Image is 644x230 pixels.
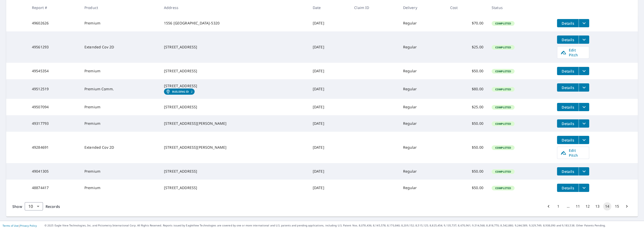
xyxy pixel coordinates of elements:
[28,63,80,79] td: 49545354
[80,79,160,99] td: Premium Comm.
[80,180,160,196] td: Premium
[446,99,487,115] td: $25.00
[45,224,641,227] p: © 2025 Eagle View Technologies, Inc. and Pictometry International Corp. All Rights Reserved. Repo...
[557,83,579,92] button: detailsBtn-49512519
[492,87,514,91] span: Completed
[584,202,592,210] button: Go to page 12
[12,204,22,209] span: Show
[25,199,43,214] div: 10
[492,46,514,49] span: Completed
[20,224,37,227] a: Privacy Policy
[564,204,572,209] div: …
[172,90,189,93] em: Building ID
[557,36,579,44] button: detailsBtn-49561293
[80,15,160,31] td: Premium
[28,99,80,115] td: 49507094
[560,69,576,74] span: Details
[446,31,487,63] td: $25.00
[579,36,589,44] button: filesDropdownBtn-49561293
[579,167,589,175] button: filesDropdownBtn-49041305
[557,46,589,59] a: Edit Pitch
[560,85,576,90] span: Details
[309,79,350,99] td: [DATE]
[446,15,487,31] td: $70.00
[557,67,579,75] button: detailsBtn-49545354
[446,180,487,196] td: $50.00
[593,202,602,210] button: Go to page 13
[613,202,621,210] button: Go to page 15
[557,184,579,192] button: detailsBtn-48874417
[25,202,43,210] div: Show 10 records
[492,69,514,73] span: Completed
[492,146,514,149] span: Completed
[492,170,514,173] span: Completed
[80,132,160,163] td: Extended Cov 2D
[623,202,631,210] button: Go to next page
[164,104,304,110] div: [STREET_ADDRESS]
[309,31,350,63] td: [DATE]
[557,103,579,111] button: detailsBtn-49507094
[80,163,160,180] td: Premium
[560,105,576,110] span: Details
[309,99,350,115] td: [DATE]
[560,169,576,174] span: Details
[164,169,304,174] div: [STREET_ADDRESS]
[560,185,576,190] span: Details
[399,15,446,31] td: Regular
[492,105,514,109] span: Completed
[28,115,80,132] td: 49317793
[164,89,195,95] a: Building ID2
[557,119,579,128] button: detailsBtn-49317793
[164,68,304,74] div: [STREET_ADDRESS]
[492,122,514,126] span: Completed
[557,136,579,144] button: detailsBtn-49284691
[544,202,553,210] button: Go to previous page
[164,21,304,26] div: 1556 [GEOGRAPHIC_DATA]-5320
[560,148,586,158] span: Edit Pitch
[309,63,350,79] td: [DATE]
[164,45,304,50] div: [STREET_ADDRESS]
[492,22,514,25] span: Completed
[399,63,446,79] td: Regular
[309,115,350,132] td: [DATE]
[399,163,446,180] td: Regular
[579,103,589,111] button: filesDropdownBtn-49507094
[574,202,582,210] button: Go to page 11
[309,15,350,31] td: [DATE]
[28,163,80,180] td: 49041305
[80,115,160,132] td: Premium
[579,67,589,75] button: filesDropdownBtn-49545354
[560,21,576,26] span: Details
[164,121,304,126] div: [STREET_ADDRESS][PERSON_NAME]
[399,132,446,163] td: Regular
[164,145,304,150] div: [STREET_ADDRESS][PERSON_NAME]
[446,132,487,163] td: $50.00
[309,132,350,163] td: [DATE]
[579,184,589,192] button: filesDropdownBtn-48874417
[446,79,487,99] td: $80.00
[446,115,487,132] td: $50.00
[399,79,446,99] td: Regular
[557,147,589,159] a: Edit Pitch
[554,202,562,210] button: Go to page 1
[560,48,586,57] span: Edit Pitch
[603,202,611,210] button: page 14
[579,83,589,92] button: filesDropdownBtn-49512519
[579,136,589,144] button: filesDropdownBtn-49284691
[399,115,446,132] td: Regular
[399,99,446,115] td: Regular
[399,180,446,196] td: Regular
[80,99,160,115] td: Premium
[492,186,514,190] span: Completed
[446,163,487,180] td: $50.00
[544,202,632,210] nav: pagination navigation
[28,15,80,31] td: 49602626
[557,19,579,27] button: detailsBtn-49602626
[579,119,589,128] button: filesDropdownBtn-49317793
[579,19,589,27] button: filesDropdownBtn-49602626
[46,204,60,209] span: Records
[560,138,576,143] span: Details
[557,167,579,175] button: detailsBtn-49041305
[28,132,80,163] td: 49284691
[80,31,160,63] td: Extended Cov 2D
